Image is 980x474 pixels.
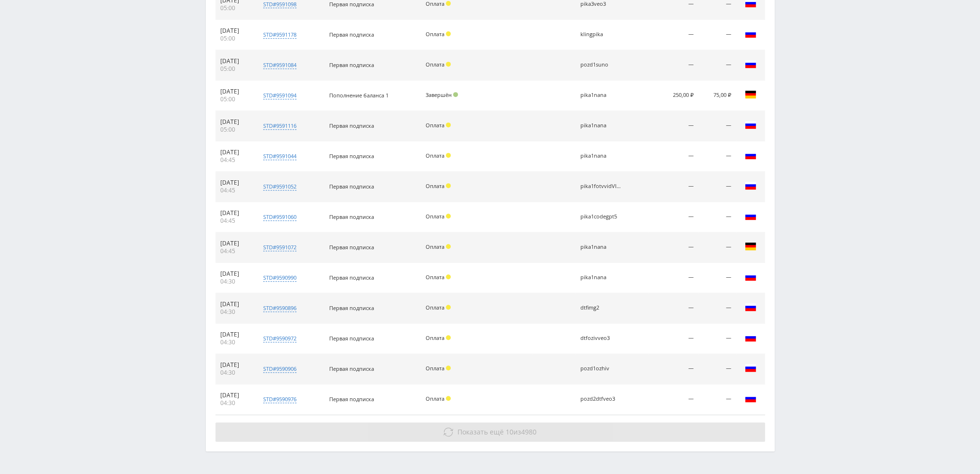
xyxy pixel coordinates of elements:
div: 05:00 [220,95,249,103]
img: rus.png [745,28,756,40]
div: std#9591094 [263,92,296,99]
div: [DATE] [220,240,249,247]
span: Первая подписка [329,304,374,311]
span: Холд [446,1,451,6]
div: pika1fotvvidVIDGEN [580,183,624,190]
span: Холд [446,153,451,158]
span: Оплата [426,122,444,129]
td: — [698,263,736,293]
div: std#9591060 [263,213,296,221]
div: std#9591084 [263,61,296,69]
span: Холд [446,31,451,36]
div: [DATE] [220,88,249,95]
div: [DATE] [220,361,249,369]
td: — [698,172,736,202]
td: — [698,293,736,324]
div: 04:45 [220,247,249,255]
div: pika1nana [580,274,624,281]
img: rus.png [745,210,756,222]
div: dtfimg2 [580,305,624,311]
span: Холд [446,335,451,340]
div: pozd1ozhiv [580,366,624,372]
span: Оплата [426,334,444,341]
span: Оплата [426,243,444,250]
div: klingpika [580,31,624,38]
div: pika3veo3 [580,1,624,7]
span: Оплата [426,365,444,372]
div: pika1nana [580,244,624,250]
span: Первая подписка [329,335,374,342]
div: [DATE] [220,118,249,126]
div: [DATE] [220,331,249,339]
span: Холд [446,366,451,370]
span: Первая подписка [329,183,374,190]
div: dtfozivveo3 [580,335,624,341]
span: Оплата [426,273,444,281]
span: Первая подписка [329,244,374,251]
span: Холд [446,183,451,188]
img: rus.png [745,362,756,374]
div: [DATE] [220,392,249,399]
div: std#9590896 [263,304,296,312]
div: [DATE] [220,179,249,187]
div: [DATE] [220,270,249,278]
td: — [648,172,698,202]
span: Первая подписка [329,274,374,281]
span: Показать ещё [457,427,504,436]
span: Первая подписка [329,213,374,220]
img: rus.png [745,271,756,283]
span: Первая подписка [329,365,374,372]
div: 04:30 [220,369,249,377]
div: 04:45 [220,187,249,194]
td: — [648,354,698,384]
td: — [648,20,698,50]
div: 04:30 [220,308,249,316]
div: [DATE] [220,27,249,35]
div: std#9591178 [263,31,296,39]
div: std#9590976 [263,395,296,403]
span: Холд [446,244,451,249]
div: std#9591072 [263,244,296,251]
div: 04:30 [220,278,249,285]
div: 04:45 [220,217,249,225]
div: std#9591116 [263,122,296,130]
td: — [698,141,736,172]
span: Подтвержден [453,92,458,97]
span: Первая подписка [329,0,374,8]
div: 04:30 [220,399,249,407]
img: deu.png [745,241,756,252]
td: — [698,20,736,50]
div: 04:30 [220,339,249,346]
td: — [648,50,698,81]
img: rus.png [745,180,756,191]
span: Оплата [426,30,444,38]
span: Первая подписка [329,395,374,403]
span: Первая подписка [329,152,374,160]
span: Холд [446,274,451,279]
button: Показать ещё 10из4980 [215,422,765,442]
span: Оплата [426,213,444,220]
div: pika1codegpt5 [580,214,624,220]
div: pika1nana [580,92,624,98]
td: — [698,232,736,263]
div: std#9591052 [263,183,296,190]
div: pika1nana [580,153,624,159]
td: — [698,111,736,141]
td: — [648,293,698,324]
div: pozd2dtfveo3 [580,396,624,402]
div: [DATE] [220,149,249,156]
div: 05:00 [220,4,249,12]
td: — [698,384,736,415]
img: deu.png [745,89,756,100]
span: 10 [506,427,513,436]
span: Холд [446,62,451,67]
img: rus.png [745,58,756,70]
div: std#9591098 [263,0,296,8]
div: std#9590972 [263,335,296,342]
span: Первая подписка [329,31,374,38]
div: std#9590990 [263,274,296,282]
div: [DATE] [220,57,249,65]
td: — [648,202,698,232]
span: из [457,427,537,436]
span: Оплата [426,395,444,402]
